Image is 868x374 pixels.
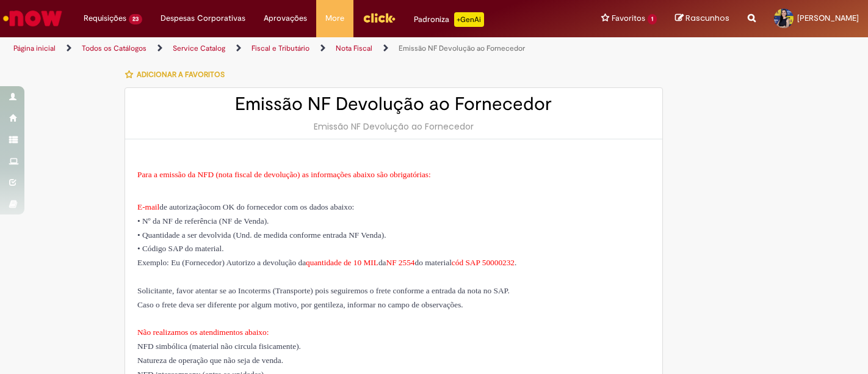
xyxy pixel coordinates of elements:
a: Fiscal e Tributário [251,43,309,53]
a: Nota Fiscal [336,43,372,53]
span: E-mail [137,202,159,211]
h2: Emissão NF Devolução ao Fornecedor [137,94,650,114]
span: . [299,342,301,351]
button: Adicionar a Favoritos [125,62,231,87]
span: . [267,216,269,226]
span: Requisições [84,12,126,24]
span: • Código SAP do material. [137,244,224,253]
span: Favoritos [612,12,645,24]
span: Solicitante, favor atentar se ao Incoterms (Transporte) pois seguiremos o frete conforme a entrad... [137,286,510,309]
img: ServiceNow [1,6,64,31]
span: de autorização [159,202,354,211]
span: Adicionar a Favoritos [137,70,225,79]
span: Despesas Corporativas [161,12,245,24]
a: Rascunhos [675,13,729,24]
span: NF 2554 [386,258,415,267]
span: Não realizamos os atendimentos abaixo: [137,328,269,337]
p: +GenAi [454,12,484,27]
span: quantidade de 10 MIL [306,258,378,267]
div: Padroniza [414,12,484,27]
span: 23 [129,14,142,24]
div: Emissão NF Devolução ao Fornecedor [137,120,650,133]
span: • Nº da NF de referência (NF de Venda) [137,216,269,226]
span: Para a emissão da NFD (nota fiscal de devolução) as informações abaixo são obrigatórias: [137,170,431,179]
span: Rascunhos [685,12,729,24]
span: More [325,12,344,24]
span: . [384,230,386,240]
span: Aprovações [264,12,307,24]
span: Exemplo: Eu (Fornecedor) Autorizo a devolução da da do material . [137,258,516,267]
span: 1 [648,14,657,24]
span: cód SAP 50000232 [452,258,515,267]
span: [PERSON_NAME] [797,13,859,23]
span: Natureza de operação que não seja de venda. [137,356,283,365]
a: Emissão NF Devolução ao Fornecedor [399,43,525,53]
span: com OK do fornecedor com os dados abaixo: [207,202,355,211]
span: NFD simbólica (material não circula fisicamente) [137,342,301,351]
ul: Trilhas de página [9,37,570,60]
a: Service Catalog [173,43,225,53]
img: click_logo_yellow_360x200.png [363,9,396,27]
a: Todos os Catálogos [82,43,146,53]
span: • Quantidade a ser devolvida (Und. de medida conforme entrada NF Venda) [137,230,386,240]
a: Página inicial [13,43,56,53]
